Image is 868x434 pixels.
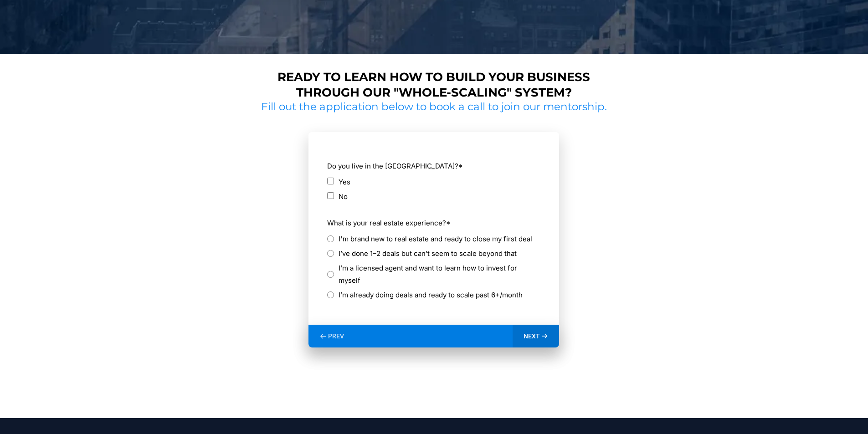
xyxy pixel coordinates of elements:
[339,289,523,301] label: I’m already doing deals and ready to scale past 6+/month
[339,233,532,245] label: I'm brand new to real estate and ready to close my first deal
[277,70,590,100] strong: Ready to learn how to build your business through our "whole-scaling" system?
[339,190,348,203] label: No
[327,217,540,229] label: What is your real estate experience?
[339,176,350,188] label: Yes
[328,332,344,340] span: PREV
[339,262,538,286] label: I’m a licensed agent and want to learn how to invest for myself
[327,160,540,172] label: Do you live in the [GEOGRAPHIC_DATA]?
[524,332,540,340] span: NEXT
[339,247,517,260] label: I’ve done 1–2 deals but can’t seem to scale beyond that
[258,100,611,114] h2: Fill out the application below to book a call to join our mentorship.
